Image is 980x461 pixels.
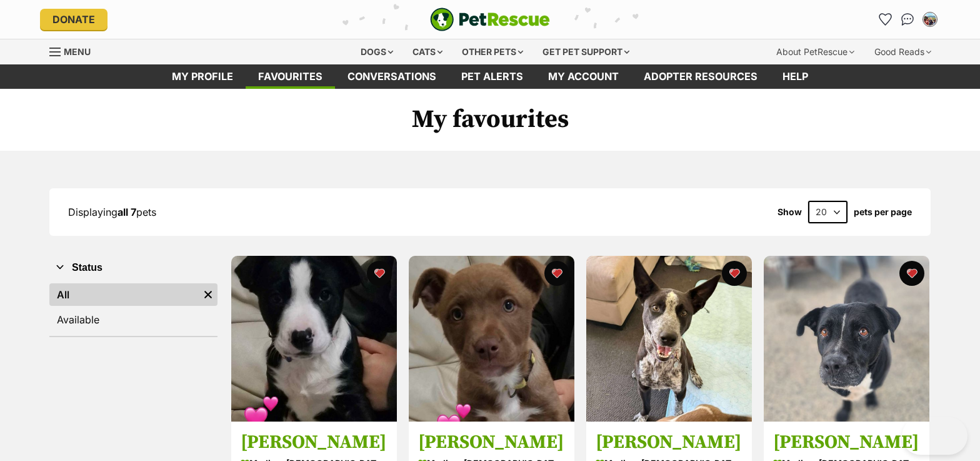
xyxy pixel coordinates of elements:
[764,256,929,422] img: Nina
[899,261,924,286] button: favourite
[770,64,821,89] a: Help
[544,261,569,286] button: favourite
[49,281,217,336] div: Status
[231,256,397,422] img: Bruce
[49,308,217,331] a: Available
[352,39,402,64] div: Dogs
[534,39,638,64] div: Get pet support
[404,39,451,64] div: Cats
[335,64,449,89] a: conversations
[901,13,914,26] img: chat-41dd97257d64d25036548639549fe6c8038ab92f7586957e7f3b1b290dea8141.svg
[409,256,574,422] img: Lucy
[722,261,747,286] button: favourite
[875,9,895,29] a: Favourites
[897,9,917,29] a: Conversations
[449,64,536,89] a: Pet alerts
[902,417,967,455] iframe: Help Scout Beacon - Open
[241,431,387,455] h3: [PERSON_NAME]
[586,256,752,422] img: Becky
[159,64,246,89] a: My profile
[68,206,156,218] span: Displaying pets
[453,39,532,64] div: Other pets
[536,64,631,89] a: My account
[866,39,940,64] div: Good Reads
[773,431,920,455] h3: [PERSON_NAME]
[199,283,217,306] a: Remove filter
[430,8,550,31] a: PetRescue
[920,9,940,29] button: My account
[631,64,770,89] a: Adopter resources
[430,8,550,31] img: logo-e224e6f780fb5917bec1dbf3a21bbac754714ae5b6737aabdf751b685950b380.svg
[418,431,565,455] h3: [PERSON_NAME]
[117,206,136,218] strong: all 7
[777,207,802,217] span: Show
[596,431,742,455] h3: [PERSON_NAME]
[854,207,912,217] label: pets per page
[49,260,217,276] button: Status
[49,283,199,306] a: All
[767,39,863,64] div: About PetRescue
[924,13,936,26] img: Amie Jensen profile pic
[49,39,99,62] a: Menu
[40,9,107,30] a: Donate
[367,261,392,286] button: favourite
[64,46,91,57] span: Menu
[875,9,940,29] ul: Account quick links
[246,64,335,89] a: Favourites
